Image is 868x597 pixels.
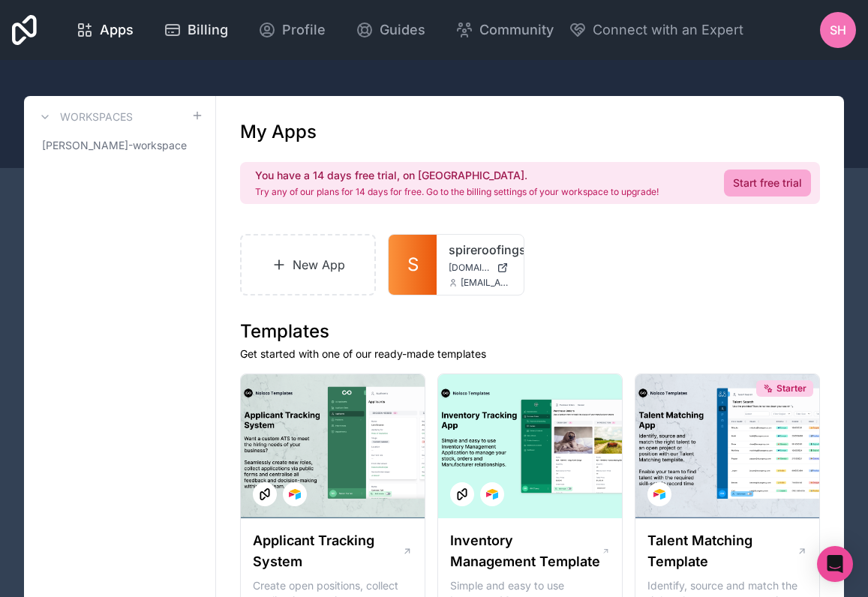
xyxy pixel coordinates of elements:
span: [DOMAIN_NAME] [449,262,490,274]
h2: You have a 14 days free trial, on [GEOGRAPHIC_DATA]. [255,168,659,183]
span: Billing [188,19,228,40]
h1: Applicant Tracking System [253,530,402,572]
a: Workspaces [36,108,133,126]
span: Profile [282,19,326,40]
h3: Workspaces [60,109,133,124]
span: Starter [776,382,806,394]
img: Airtable Logo [289,488,301,500]
img: Airtable Logo [653,488,665,500]
a: [PERSON_NAME]-workspace [36,132,203,159]
span: [PERSON_NAME]-workspace [42,138,187,153]
div: Open Intercom Messenger [817,546,853,582]
h1: Talent Matching Template [647,530,797,572]
span: Apps [100,19,134,40]
a: Guides [344,13,437,46]
a: New App [240,234,376,295]
span: SH [830,21,846,39]
a: spireroofingsolutions [449,241,511,259]
a: Community [443,13,566,46]
a: Billing [152,13,240,46]
h1: Templates [240,319,820,343]
a: Apps [64,13,146,46]
span: Guides [380,19,425,40]
h1: My Apps [240,120,317,144]
p: Try any of our plans for 14 days for free. Go to the billing settings of your workspace to upgrade! [255,186,659,198]
span: Community [479,19,554,40]
span: Connect with an Expert [593,19,743,40]
a: S [389,235,437,295]
a: [DOMAIN_NAME] [449,262,511,274]
span: [EMAIL_ADDRESS][DOMAIN_NAME] [461,277,511,289]
img: Airtable Logo [486,488,498,500]
button: Connect with an Expert [569,19,743,40]
a: Start free trial [724,169,811,196]
span: S [407,253,419,277]
p: Get started with one of our ready-made templates [240,346,820,361]
h1: Inventory Management Template [450,530,602,572]
a: Profile [246,13,338,46]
